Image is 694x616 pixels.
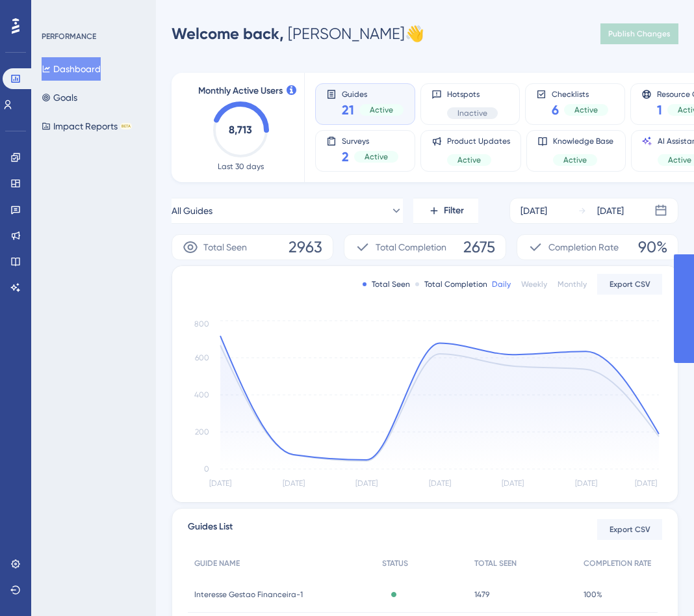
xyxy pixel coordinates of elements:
[194,558,240,569] span: GUIDE NAME
[195,427,209,436] tspan: 200
[413,198,478,224] button: Filter
[548,239,619,255] span: Completion Rate
[194,589,303,600] span: Interesse Gestao Financeira-1
[597,519,662,540] button: Export CSV
[457,155,481,165] span: Active
[229,124,252,136] text: 8,713
[575,479,597,488] tspan: [DATE]
[342,89,404,98] span: Guides
[355,479,378,488] tspan: [DATE]
[342,101,354,119] span: 21
[376,239,446,255] span: Total Completion
[638,237,667,258] span: 90%
[635,479,657,488] tspan: [DATE]
[365,152,388,162] span: Active
[457,108,487,118] span: Inactive
[342,136,398,145] span: Surveys
[172,198,403,224] button: All Guides
[657,101,662,119] span: 1
[584,558,651,569] span: COMPLETION RATE
[283,479,305,488] tspan: [DATE]
[203,239,247,255] span: Total Seen
[447,89,498,100] span: Hotspots
[42,31,96,42] div: PERFORMANCE
[608,29,671,39] span: Publish Changes
[610,524,650,535] span: Export CSV
[415,279,487,289] div: Total Completion
[289,237,322,258] span: 2963
[668,155,691,165] span: Active
[42,86,77,109] button: Goals
[574,105,598,115] span: Active
[563,155,587,165] span: Active
[597,203,624,219] div: [DATE]
[42,57,101,81] button: Dashboard
[172,203,212,219] span: All Guides
[194,390,209,399] tspan: 400
[639,565,678,604] iframe: UserGuiding AI Assistant Launcher
[363,279,410,289] div: Total Seen
[447,136,510,146] span: Product Updates
[209,479,231,488] tspan: [DATE]
[382,558,408,569] span: STATUS
[553,136,613,146] span: Knowledge Base
[195,353,209,362] tspan: 600
[444,203,464,219] span: Filter
[463,237,495,258] span: 2675
[520,203,547,219] div: [DATE]
[474,589,489,600] span: 1479
[474,558,517,569] span: TOTAL SEEN
[188,519,233,540] span: Guides List
[521,279,547,289] div: Weekly
[342,148,349,166] span: 2
[120,123,132,129] div: BETA
[552,89,608,98] span: Checklists
[204,464,209,474] tspan: 0
[198,83,283,99] span: Monthly Active Users
[597,274,662,295] button: Export CSV
[172,24,284,43] span: Welcome back,
[218,161,264,172] span: Last 30 days
[429,479,451,488] tspan: [DATE]
[502,479,524,488] tspan: [DATE]
[600,23,678,44] button: Publish Changes
[558,279,587,289] div: Monthly
[552,101,559,119] span: 6
[194,319,209,328] tspan: 800
[370,105,393,115] span: Active
[42,114,132,138] button: Impact ReportsBETA
[584,589,602,600] span: 100%
[492,279,511,289] div: Daily
[610,279,650,289] span: Export CSV
[172,23,424,44] div: [PERSON_NAME] 👋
